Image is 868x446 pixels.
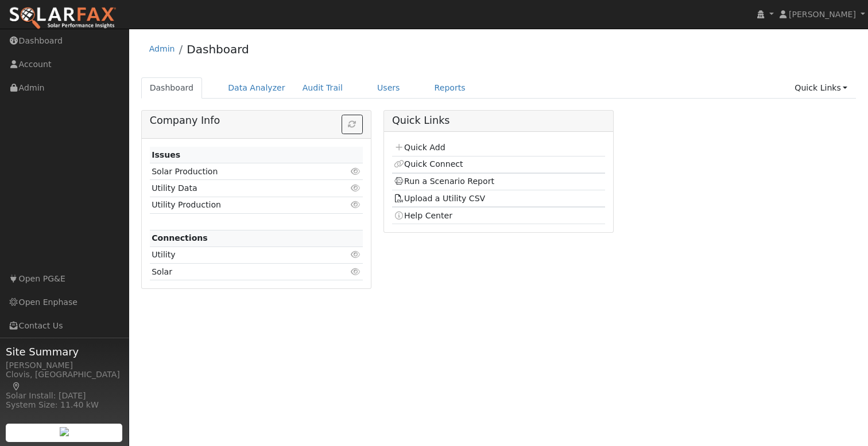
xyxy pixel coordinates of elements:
[149,44,175,53] a: Admin
[394,177,494,186] a: Run a Scenario Report
[351,201,361,209] i: Click to view
[187,42,249,56] a: Dashboard
[294,77,351,99] a: Audit Trail
[394,143,445,152] a: Quick Add
[150,247,328,263] td: Utility
[152,150,180,159] strong: Issues
[141,77,203,99] a: Dashboard
[394,194,485,203] a: Upload a Utility CSV
[150,163,328,180] td: Solar Production
[394,159,463,169] a: Quick Connect
[150,115,363,127] h5: Company Info
[219,77,294,99] a: Data Analyzer
[369,77,409,99] a: Users
[351,251,361,259] i: Click to view
[6,359,123,371] div: [PERSON_NAME]
[351,268,361,276] i: Click to view
[6,369,123,393] div: Clovis, [GEOGRAPHIC_DATA]
[150,264,328,280] td: Solar
[11,382,22,391] a: Map
[789,10,856,19] span: [PERSON_NAME]
[9,6,117,30] img: SolarFax
[392,115,605,127] h5: Quick Links
[6,390,123,402] div: Solar Install: [DATE]
[6,399,123,411] div: System Size: 11.40 kW
[60,427,69,436] img: retrieve
[150,197,328,213] td: Utility Production
[152,233,208,242] strong: Connections
[150,180,328,197] td: Utility Data
[351,167,361,175] i: Click to view
[394,211,452,220] a: Help Center
[786,77,856,99] a: Quick Links
[351,184,361,192] i: Click to view
[6,344,123,359] span: Site Summary
[426,77,474,99] a: Reports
